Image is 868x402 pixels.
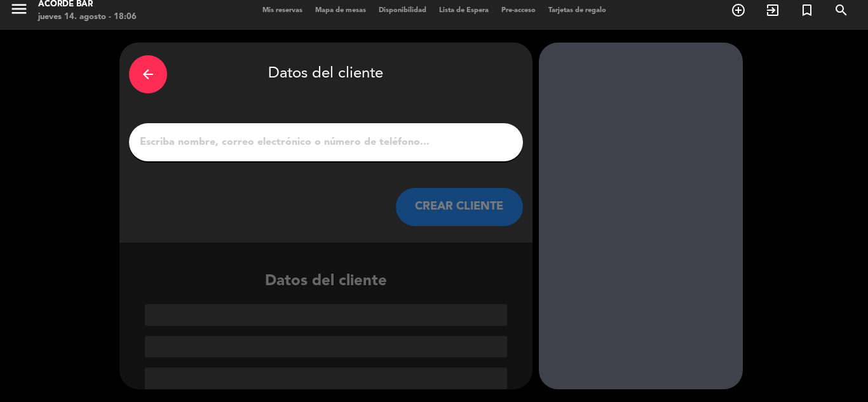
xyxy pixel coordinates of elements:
span: Pre-acceso [495,7,542,14]
i: add_circle_outline [731,3,746,18]
div: Datos del cliente [129,52,523,97]
span: Mis reservas [256,7,309,14]
div: Datos del cliente [119,269,532,389]
button: CREAR CLIENTE [396,188,523,226]
span: Disponibilidad [372,7,433,14]
span: Tarjetas de regalo [542,7,613,14]
i: search [834,3,849,18]
span: Lista de Espera [433,7,495,14]
i: arrow_back [140,67,156,82]
i: exit_to_app [765,3,780,18]
span: Mapa de mesas [309,7,372,14]
i: turned_in_not [799,3,815,18]
input: Escriba nombre, correo electrónico o número de teléfono... [139,133,513,151]
div: jueves 14. agosto - 18:06 [38,11,137,23]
